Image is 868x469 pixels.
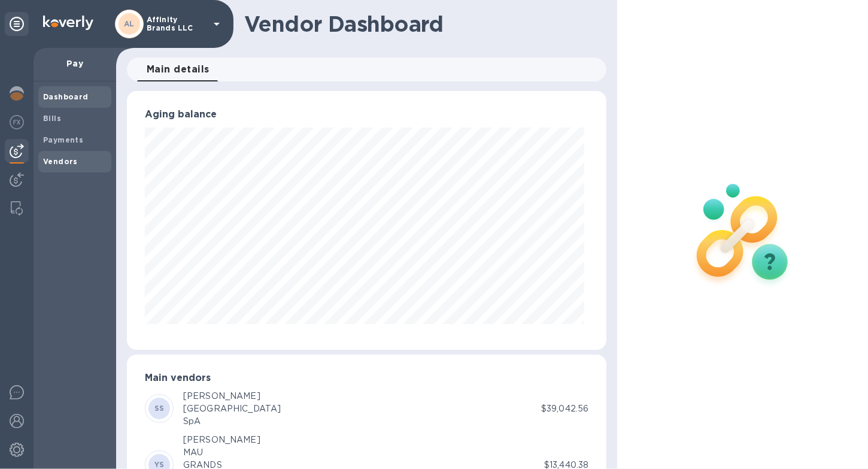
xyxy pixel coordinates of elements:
[145,373,588,384] h3: Main vendors
[183,434,260,446] div: [PERSON_NAME]
[147,61,210,78] span: Main details
[10,115,24,129] img: Foreign exchange
[145,109,588,120] h3: Aging balance
[43,157,78,166] b: Vendors
[43,135,83,144] b: Payments
[154,404,165,413] b: SS
[43,16,93,30] img: Logo
[43,92,89,101] b: Dashboard
[244,11,598,37] h1: Vendor Dashboard
[183,446,260,459] div: MAU
[183,390,281,403] div: [PERSON_NAME]
[124,19,135,28] b: AL
[5,12,29,36] div: Unpin categories
[147,16,207,32] p: Affinity Brands LLC
[154,460,165,469] b: YS
[183,403,281,415] div: [GEOGRAPHIC_DATA]
[43,114,61,123] b: Bills
[541,403,588,415] p: $39,042.56
[183,415,281,428] div: SpA
[43,58,107,69] p: Pay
